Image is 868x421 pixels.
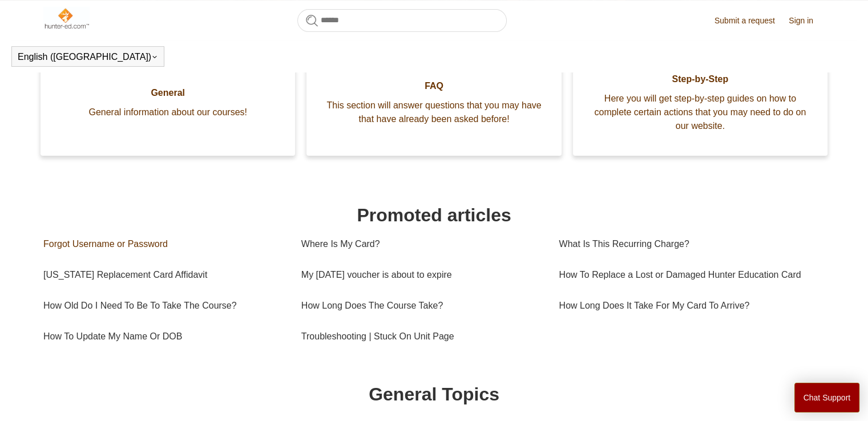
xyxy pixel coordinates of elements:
span: This section will answer questions that you may have that have already been asked before! [324,99,544,126]
span: Step-by-Step [590,72,810,86]
a: How Old Do I Need To Be To Take The Course? [43,290,284,321]
button: Chat Support [794,383,860,412]
a: How Long Does The Course Take? [301,290,542,321]
a: What Is This Recurring Charge? [559,229,817,260]
span: FAQ [324,79,544,93]
span: Here you will get step-by-step guides on how to complete certain actions that you may need to do ... [590,92,810,133]
a: Step-by-Step Here you will get step-by-step guides on how to complete certain actions that you ma... [573,44,827,156]
a: My [DATE] voucher is about to expire [301,260,542,290]
a: Submit a request [714,15,786,27]
span: General [58,86,278,100]
input: Search [297,9,507,32]
button: English ([GEOGRAPHIC_DATA]) [18,52,158,62]
a: Troubleshooting | Stuck On Unit Page [301,321,542,352]
h1: Promoted articles [43,201,825,229]
a: How To Update My Name Or DOB [43,321,284,352]
a: General General information about our courses! [41,44,295,156]
span: General information about our courses! [58,106,278,119]
a: FAQ This section will answer questions that you may have that have already been asked before! [306,44,561,156]
a: Where Is My Card? [301,229,542,260]
a: How Long Does It Take For My Card To Arrive? [559,290,817,321]
img: Hunter-Ed Help Center home page [43,7,90,30]
a: How To Replace a Lost or Damaged Hunter Education Card [559,260,817,290]
a: Sign in [789,15,825,27]
h1: General Topics [43,380,825,408]
a: [US_STATE] Replacement Card Affidavit [43,260,284,290]
a: Forgot Username or Password [43,229,284,260]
